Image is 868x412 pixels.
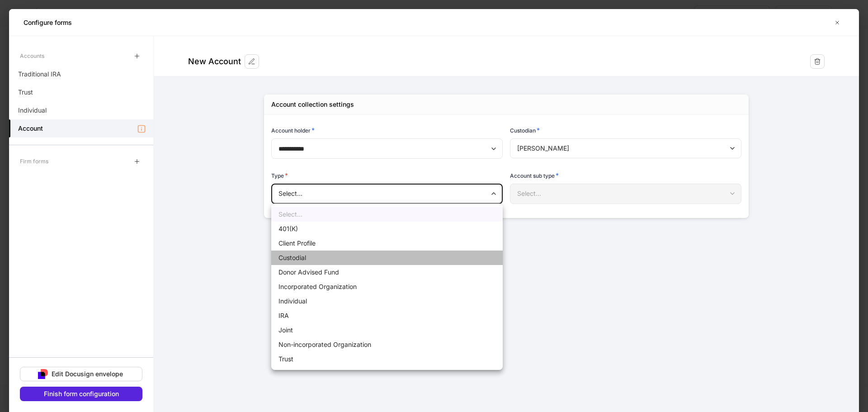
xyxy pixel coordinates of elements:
li: 401(K) [271,222,503,236]
li: IRA [271,308,503,323]
li: Non-incorporated Organization [271,337,503,352]
li: Trust [271,352,503,366]
li: Client Profile [271,236,503,251]
li: Individual [271,294,503,308]
li: Incorporated Organization [271,279,503,294]
li: Donor Advised Fund [271,265,503,279]
li: Custodial [271,251,503,265]
li: Joint [271,323,503,337]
